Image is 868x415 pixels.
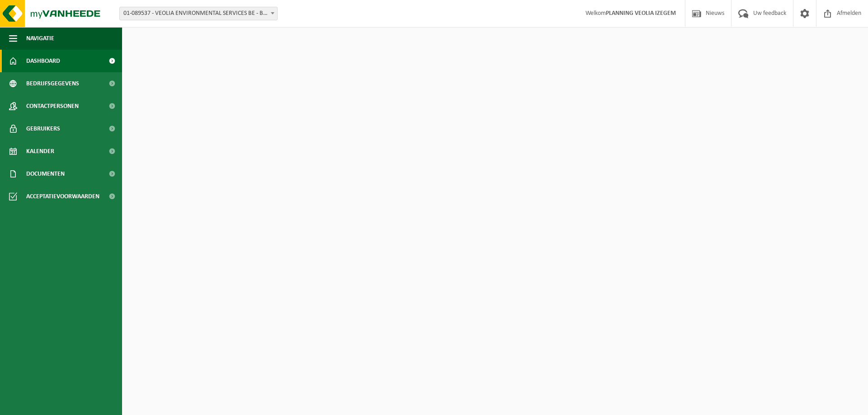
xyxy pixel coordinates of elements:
[119,7,278,20] span: 01-089537 - VEOLIA ENVIRONMENTAL SERVICES BE - BEERSE
[26,72,79,95] span: Bedrijfsgegevens
[26,95,79,117] span: Contactpersonen
[26,163,65,185] span: Documenten
[26,185,99,208] span: Acceptatievoorwaarden
[26,50,60,72] span: Dashboard
[606,10,676,17] strong: PLANNING VEOLIA IZEGEM
[26,27,54,50] span: Navigatie
[26,117,60,140] span: Gebruikers
[120,7,277,20] span: 01-089537 - VEOLIA ENVIRONMENTAL SERVICES BE - BEERSE
[26,140,54,163] span: Kalender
